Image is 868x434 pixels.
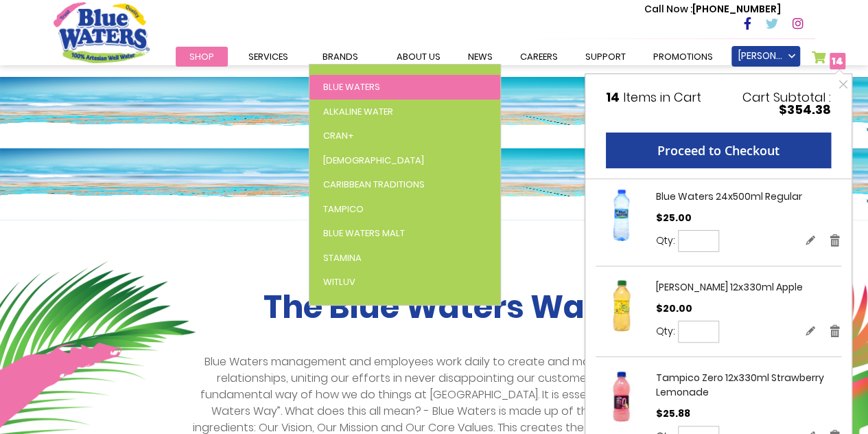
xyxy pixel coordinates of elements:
label: Qty [656,233,675,248]
button: Proceed to Checkout [606,133,831,168]
span: [DEMOGRAPHIC_DATA] [323,154,424,167]
span: Shop [189,50,214,63]
img: Tampico Zero 12x330ml Strawberry Lemonade [596,371,647,422]
span: Cran+ [323,129,354,142]
a: [PERSON_NAME] 12x330ml Apple [656,280,803,294]
span: 14 [832,54,843,68]
span: Stamina [323,251,362,264]
span: Cart Subtotal [742,89,825,106]
a: support [572,47,640,67]
a: News [454,47,506,67]
span: Services [248,50,288,63]
span: Alkaline Water [323,105,393,118]
img: Blue Waters 24x500ml Regular [596,190,647,241]
span: Brands [322,50,358,63]
a: Blue Waters 24x500ml Regular [656,190,802,203]
span: $25.00 [656,211,692,225]
span: WitLuv [323,275,355,288]
span: Caribbean Traditions [323,178,425,191]
span: Blue Waters Malt [323,227,405,240]
span: 14 [606,89,620,106]
a: 14 [812,51,846,71]
a: about us [383,47,454,67]
a: BW Juse 12x330ml Apple [596,280,647,336]
a: [PERSON_NAME] [731,46,800,67]
span: Items in Cart [623,89,701,106]
span: Call Now : [644,2,692,16]
a: Blue Waters 24x500ml Regular [596,190,647,245]
a: Tampico Zero 12x330ml Strawberry Lemonade [656,371,824,399]
span: $25.88 [656,407,690,420]
span: Tampico [323,203,364,216]
a: store logo [54,2,150,62]
label: Qty [656,324,675,339]
span: Blue Waters [323,80,380,93]
a: Tampico Zero 12x330ml Strawberry Lemonade [596,371,647,426]
p: [PHONE_NUMBER] [644,2,781,16]
span: $354.38 [779,101,831,118]
h2: The Blue Waters Way [54,288,815,326]
img: BW Juse 12x330ml Apple [596,280,647,332]
a: careers [506,47,572,67]
a: Promotions [640,47,727,67]
span: $20.00 [656,301,692,315]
